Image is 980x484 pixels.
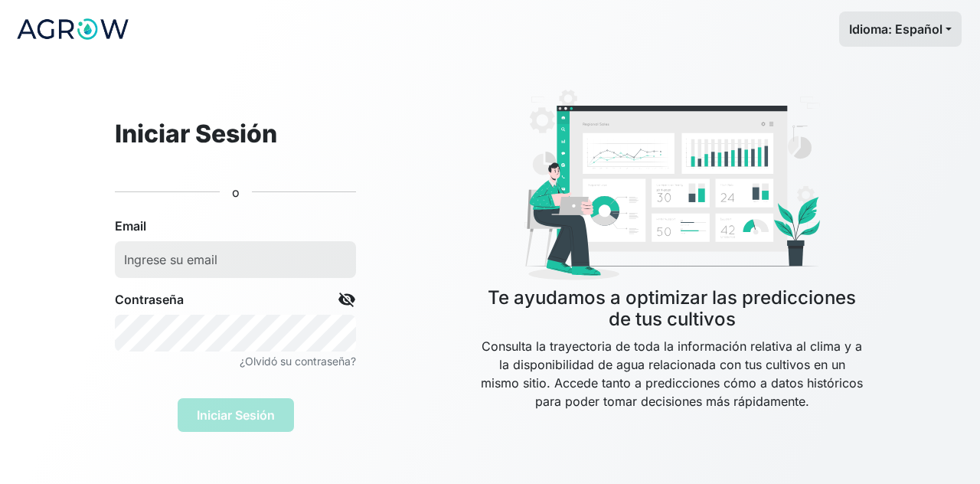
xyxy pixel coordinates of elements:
[240,355,356,368] small: ¿Olvidó su contraseña?
[479,287,865,332] h4: Te ayudamos a optimizar las predicciones de tus cultivos
[115,290,184,309] label: Contraseña
[15,10,130,48] img: logo
[839,11,962,47] button: Idioma: Español
[232,183,240,201] p: o
[115,217,146,235] label: Email
[479,337,865,447] p: Consulta la trayectoria de toda la información relativa al clima y a la disponibilidad de agua re...
[338,290,356,309] span: visibility_off
[115,119,356,149] h2: Iniciar Sesión
[115,241,356,278] input: Ingrese su email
